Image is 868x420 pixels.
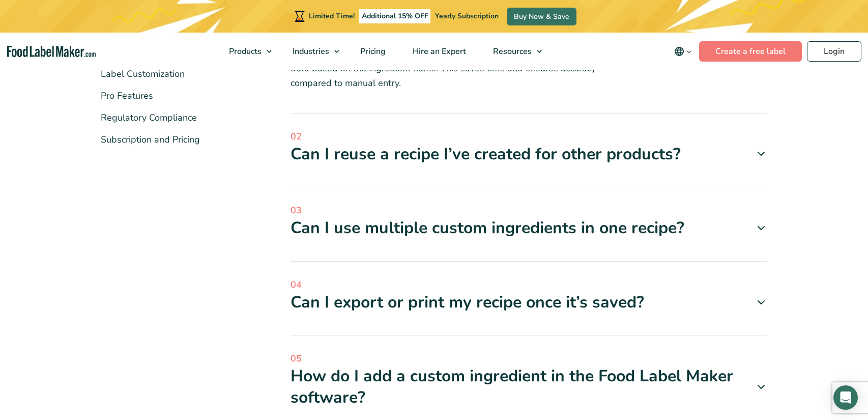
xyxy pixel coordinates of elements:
a: 03 Can I use multiple custom ingredients in one recipe? [291,204,768,239]
span: 05 [291,352,768,366]
span: Resources [490,46,533,57]
a: Pro Features [101,90,153,102]
div: Can I use multiple custom ingredients in one recipe? [291,217,768,239]
a: Label Customization [101,68,185,80]
a: Buy Now & Save [507,8,576,25]
div: How do I add a custom ingredient in the Food Label Maker software? [291,366,768,408]
a: Login [807,41,861,62]
a: Products [216,33,277,70]
a: 05 How do I add a custom ingredient in the Food Label Maker software? [291,352,768,408]
a: Regulatory Compliance [101,111,197,124]
span: Hire an Expert [410,46,467,57]
span: 03 [291,204,768,217]
div: Open Intercom Messenger [833,385,858,410]
span: Additional 15% OFF [359,9,431,23]
span: Products [226,46,263,57]
span: Industries [290,46,330,57]
div: Can I reuse a recipe I’ve created for other products? [291,144,768,165]
a: 02 Can I reuse a recipe I’ve created for other products? [291,130,768,165]
a: 04 Can I export or print my recipe once it’s saved? [291,278,768,313]
a: Pricing [347,33,397,70]
a: Subscription and Pricing [101,133,200,146]
div: Can I export or print my recipe once it’s saved? [291,292,768,313]
span: Limited Time! [309,11,355,21]
a: Hire an Expert [399,33,477,70]
span: Yearly Subscription [435,11,499,21]
span: Pricing [357,46,387,57]
a: Create a free label [699,41,802,62]
span: 04 [291,278,768,292]
a: Resources [480,33,547,70]
a: Industries [279,33,344,70]
span: 02 [291,130,768,144]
